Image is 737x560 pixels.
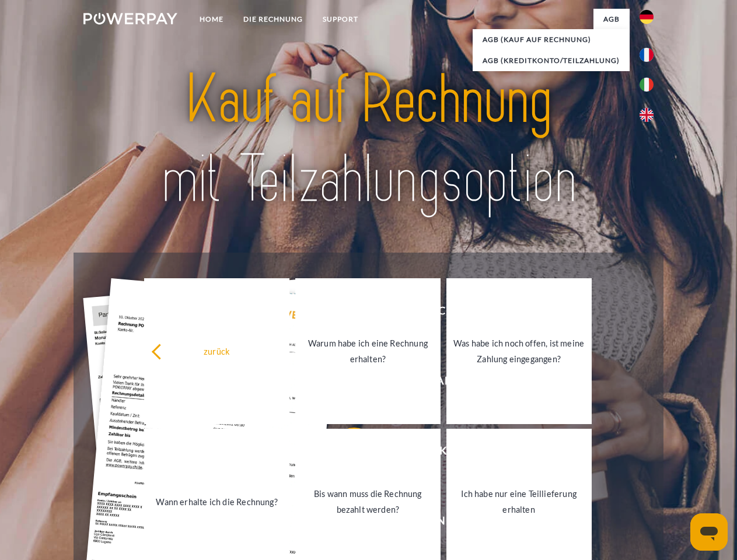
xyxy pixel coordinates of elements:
a: Was habe ich noch offen, ist meine Zahlung eingegangen? [446,278,592,424]
img: fr [640,48,654,62]
img: en [640,108,654,122]
div: zurück [151,343,282,359]
a: AGB (Kauf auf Rechnung) [473,29,630,50]
div: Was habe ich noch offen, ist meine Zahlung eingegangen? [453,335,585,367]
a: Home [190,9,233,30]
div: Warum habe ich eine Rechnung erhalten? [302,335,434,367]
img: title-powerpay_de.svg [111,56,626,223]
div: Bis wann muss die Rechnung bezahlt werden? [302,486,434,517]
a: SUPPORT [313,9,368,30]
a: AGB (Kreditkonto/Teilzahlung) [473,50,630,71]
div: Ich habe nur eine Teillieferung erhalten [453,486,585,517]
div: Wann erhalte ich die Rechnung? [151,494,282,509]
a: agb [593,9,630,30]
a: DIE RECHNUNG [233,9,313,30]
img: logo-powerpay-white.svg [83,13,177,24]
iframe: Schaltfläche zum Öffnen des Messaging-Fensters [690,513,728,551]
img: de [640,10,654,24]
img: it [640,78,654,92]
